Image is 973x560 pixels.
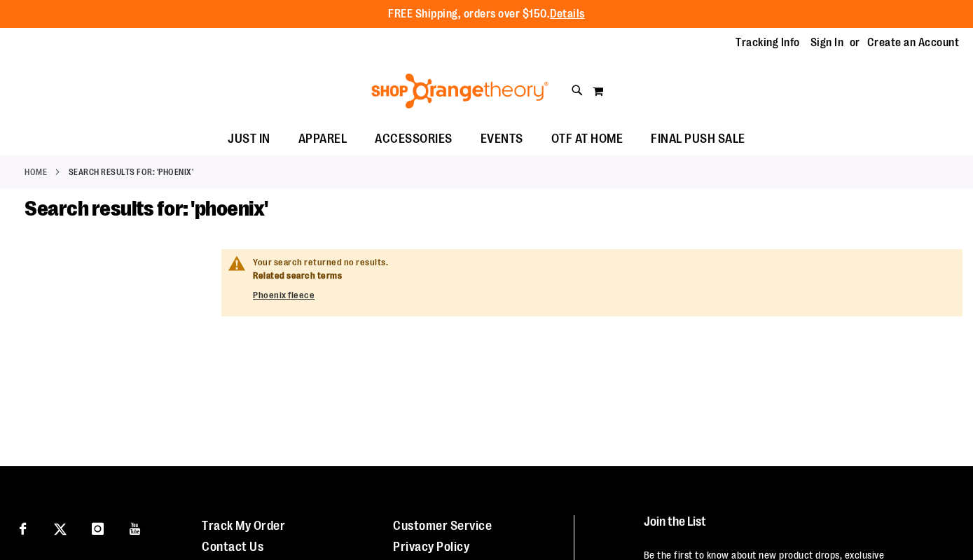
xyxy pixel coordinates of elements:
[736,35,800,50] a: Tracking Info
[54,523,67,535] img: Twitter
[361,123,467,155] a: ACCESSORIES
[25,197,268,220] span: Search results for: 'phoenix'
[85,515,110,540] a: Visit our Instagram page
[537,123,637,155] a: OTF AT HOME
[253,290,315,300] a: Phoenix fleece
[651,123,745,155] span: FINAL PUSH SALE
[550,8,585,20] a: Details
[228,123,270,155] span: JUST IN
[810,35,844,50] a: Sign In
[551,123,623,155] span: OTF AT HOME
[25,166,47,178] a: Home
[69,166,194,178] strong: Search results for: 'phoenix'
[11,515,35,540] a: Visit our Facebook page
[393,540,469,554] a: Privacy Policy
[375,123,453,155] span: ACCESSORIES
[202,519,285,533] a: Track My Order
[202,540,263,554] a: Contact Us
[393,519,492,533] a: Customer Service
[644,515,947,541] h4: Join the List
[481,123,523,155] span: EVENTS
[298,123,347,155] span: APPAREL
[214,123,284,155] a: JUST IN
[637,123,759,155] a: FINAL PUSH SALE
[253,269,952,283] dt: Related search terms
[867,35,960,50] a: Create an Account
[284,123,361,155] a: APPAREL
[388,6,585,22] p: FREE Shipping, orders over $150.
[467,123,537,155] a: EVENTS
[123,515,148,540] a: Visit our Youtube page
[48,515,73,540] a: Visit our X page
[253,256,952,302] div: Your search returned no results.
[369,73,551,108] img: Shop Orangetheory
